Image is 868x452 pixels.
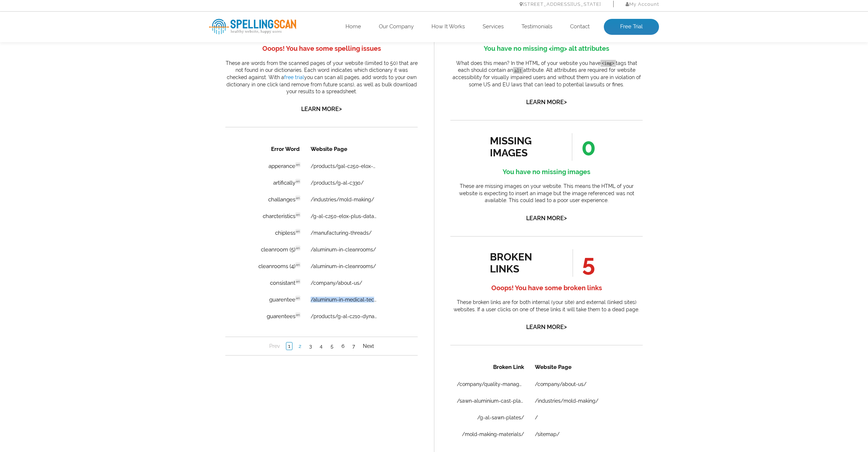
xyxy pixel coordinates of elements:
span: en [70,139,75,144]
a: Learn More> [301,106,342,112]
td: consistant [19,135,79,151]
a: Home [345,23,361,30]
a: /products/gal-c250-elox-plus-2/ [85,23,152,29]
a: 2 [71,202,78,210]
td: guarentees [19,168,79,184]
th: Broken Link [1,1,79,17]
a: 1 [61,202,67,210]
span: > [564,213,567,223]
a: /mold-making-materials/ [12,73,74,79]
span: en [70,22,75,27]
span: 5 [573,249,595,277]
a: Next [136,202,151,210]
a: /company/quality-management-and-environmental-protection/ [7,23,74,29]
span: en [70,89,75,94]
a: 6 [114,202,121,210]
td: apperance [19,18,79,34]
th: Website Page [80,1,173,17]
a: /aluminum-in-cleanrooms/ [85,123,151,129]
span: > [339,104,342,114]
a: Free Trial [604,19,659,35]
p: These are words from the scanned pages of your website (limited to 50) that are not found in our ... [225,60,418,95]
a: [STREET_ADDRESS][US_STATE] [520,1,601,7]
td: cleanrooms (4) [19,118,79,134]
a: My Account [626,1,659,7]
a: /sitemap/ [85,73,109,79]
a: /products/g-al-c330/ [85,40,138,46]
a: /g-al-sawn-plates/ [27,57,74,62]
span: en [70,106,75,111]
a: 1 [87,102,94,110]
a: Our Company [379,23,414,30]
span: > [564,97,567,107]
h4: You have no missing images [450,166,643,178]
p: These broken links are for both internal (your site) and external (linked sites) websites. If a u... [450,299,643,313]
a: Contact [570,23,590,30]
p: What does this mean? In the HTML of your website you have tags that each should contain an attrib... [450,60,643,88]
a: Learn More> [526,324,567,330]
a: 2 [98,102,105,110]
td: charcteristics [19,68,79,84]
a: /sawn-aluminium-cast-plate/ [7,40,74,46]
td: chipless [19,85,79,101]
a: 3 [82,202,88,210]
div: broken links [490,251,556,275]
a: /aluminum-in-cleanrooms/ [85,107,151,112]
a: 7 [125,202,131,210]
p: These are missing images on your website. This means the HTML of your website is expecting to ins... [450,183,643,204]
a: Learn More> [526,215,567,222]
span: en [70,72,75,77]
a: Testimonials [521,23,552,30]
span: en [70,56,75,61]
code: alt [513,67,523,74]
th: Website Page [79,1,153,17]
span: en [70,172,75,177]
a: free trial [284,74,304,80]
span: en [70,122,75,127]
a: Learn More> [526,99,567,106]
a: /g-al-c250-elox-plus-datasheet/ [85,73,152,79]
h4: Ooops! You have some broken links [450,282,643,294]
td: cleanroom (5) [19,102,79,118]
a: Next [109,102,124,110]
a: /company/about-us/ [85,140,137,146]
a: Services [483,23,504,30]
td: challanges [19,52,79,67]
code: <img> [601,60,616,67]
span: > [564,322,567,332]
a: /manufacturing-threads/ [85,90,146,96]
a: 4 [93,202,99,210]
td: guarentee [19,152,79,168]
a: / [85,57,87,62]
span: en [70,156,75,161]
span: 0 [572,133,596,161]
a: /aluminum-in-medical-technology/ [85,157,152,163]
a: How It Works [431,23,465,30]
td: artifically [19,35,79,51]
a: /industries/mold-making/ [85,40,148,46]
th: Error Word [19,1,79,17]
a: /products/g-al-c210-dynamic/ [85,173,152,179]
h4: Ooops! You have some spelling issues [225,43,418,54]
div: missing images [490,135,556,159]
h4: You have no missing <img> alt attributes [450,43,643,54]
a: /industries/mold-making/ [85,57,149,62]
a: 5 [103,202,110,210]
img: spellingScan [209,19,296,34]
a: /company/about-us/ [85,23,136,29]
span: en [70,39,75,44]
